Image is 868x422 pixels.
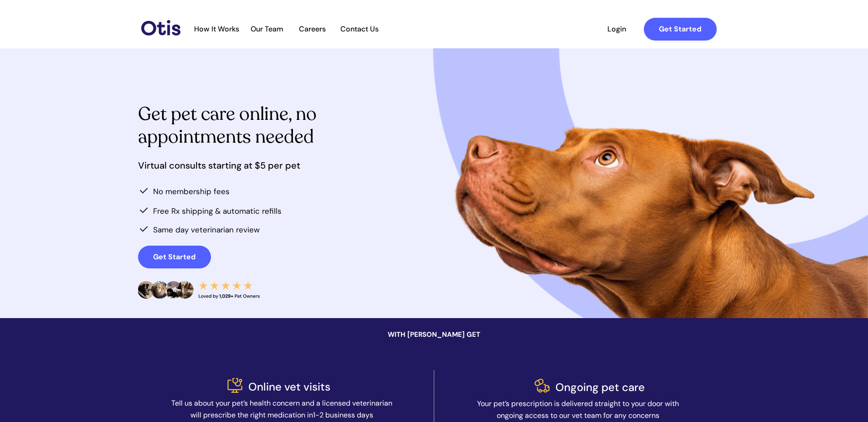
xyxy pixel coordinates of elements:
[313,410,373,420] span: 1-2 business days
[336,25,384,33] span: Contact Us
[555,380,645,394] span: Ongoing pet care
[388,330,480,339] span: WITH [PERSON_NAME] GET
[596,25,638,33] span: Login
[248,380,330,394] span: Online vet visits
[190,25,244,33] span: How It Works
[171,398,392,420] span: Tell us about your pet’s health concern and a licensed veterinarian will prescribe the right medi...
[336,25,384,34] a: Contact Us
[153,206,282,216] span: Free Rx shipping & automatic refills
[245,25,289,33] span: Our Team
[290,25,335,33] span: Careers
[190,25,244,34] a: How It Works
[153,225,260,235] span: Same day veterinarian review
[153,252,195,262] strong: Get Started
[596,18,638,41] a: Login
[138,102,317,149] span: Get pet care online, no appointments needed
[245,25,289,34] a: Our Team
[477,399,679,420] span: Your pet’s prescription is delivered straight to your door with ongoing access to our vet team fo...
[644,18,717,41] a: Get Started
[290,25,335,34] a: Careers
[153,186,230,196] span: No membership fees
[659,24,701,34] strong: Get Started
[138,160,300,171] span: Virtual consults starting at $5 per pet
[138,246,211,268] a: Get Started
